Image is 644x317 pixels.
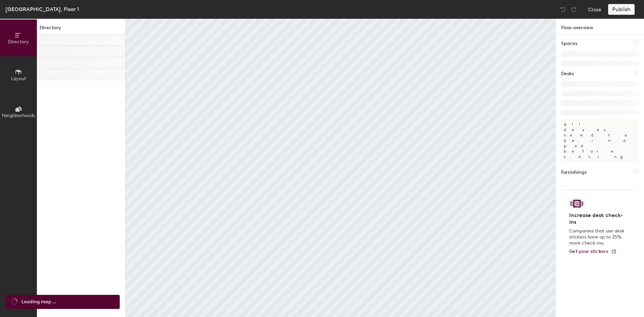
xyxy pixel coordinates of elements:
[11,76,26,82] span: Layout
[569,228,627,246] p: Companies that use desk stickers have up to 25% more check-ins.
[5,5,79,13] div: [GEOGRAPHIC_DATA], Floor 1
[37,24,125,35] h1: Directory
[569,198,585,209] img: Sticker logo
[569,249,608,254] span: Get your stickers
[588,4,601,15] button: Close
[571,6,577,13] img: Redo
[556,19,644,35] h1: Floor overview
[2,113,35,118] span: Neighborhoods
[569,249,616,255] a: Get your stickers
[561,70,574,77] h1: Desks
[8,39,29,45] span: Directory
[561,119,639,162] p: All desks need to be in a pod before saving
[560,6,567,13] img: Undo
[569,212,627,225] h4: Increase desk check-ins
[21,298,56,306] span: Loading map ...
[561,169,587,176] h1: Furnishings
[125,19,555,317] canvas: Map
[561,40,577,47] h1: Spaces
